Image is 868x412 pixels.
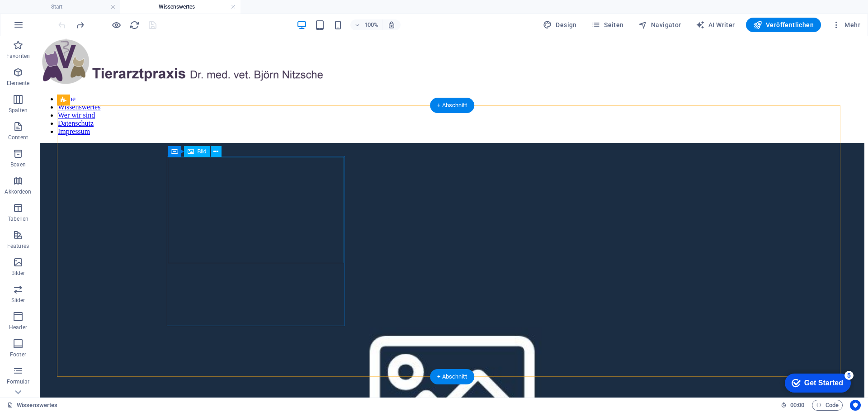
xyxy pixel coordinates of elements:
p: Boxen [10,161,26,168]
h6: 100% [364,19,378,30]
button: Seiten [588,18,627,32]
span: Navigator [638,20,681,29]
h6: Session-Zeit [781,400,805,411]
p: Content [8,134,28,141]
p: Formular [7,378,30,385]
span: 00 00 [790,400,804,411]
button: AI Writer [692,18,739,32]
p: Header [9,324,27,331]
div: Get Started 5 items remaining, 0% complete [7,5,73,24]
button: Navigator [635,18,685,32]
button: Code [812,400,843,411]
button: Mehr [828,18,864,32]
div: Design (Strg+Alt+Y) [539,18,580,32]
div: + Abschnitt [430,98,474,113]
span: AI Writer [696,20,735,29]
button: reload [129,19,140,30]
p: Tabellen [8,215,28,223]
p: Akkordeon [5,188,31,195]
span: Code [816,400,839,411]
p: Bilder [11,270,25,277]
p: Footer [10,351,26,358]
span: Veröffentlichen [753,20,814,29]
p: Slider [11,297,25,304]
button: Usercentrics [850,400,861,411]
a: Klick, um Auswahl aufzuheben. Doppelklick öffnet Seitenverwaltung [7,400,57,411]
button: redo [75,19,85,30]
p: Favoriten [6,52,30,60]
h4: Wissenswertes [120,2,241,12]
span: Seiten [591,20,624,29]
i: Wiederholen: Bild ändern (Strg + Y, ⌘+Y) [75,20,85,30]
div: + Abschnitt [430,369,474,384]
i: Bei Größenänderung Zoomstufe automatisch an das gewählte Gerät anpassen. [387,21,396,29]
div: 5 [67,2,76,11]
span: Mehr [832,20,860,29]
p: Features [7,242,29,250]
p: Elemente [7,80,30,87]
p: Spalten [9,107,28,114]
span: Design [543,20,577,29]
span: : [797,402,798,408]
button: Design [539,18,580,32]
span: Bild [198,149,207,154]
div: Get Started [27,10,66,18]
button: Veröffentlichen [746,18,821,32]
i: Seite neu laden [129,20,140,30]
button: 100% [350,19,382,30]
